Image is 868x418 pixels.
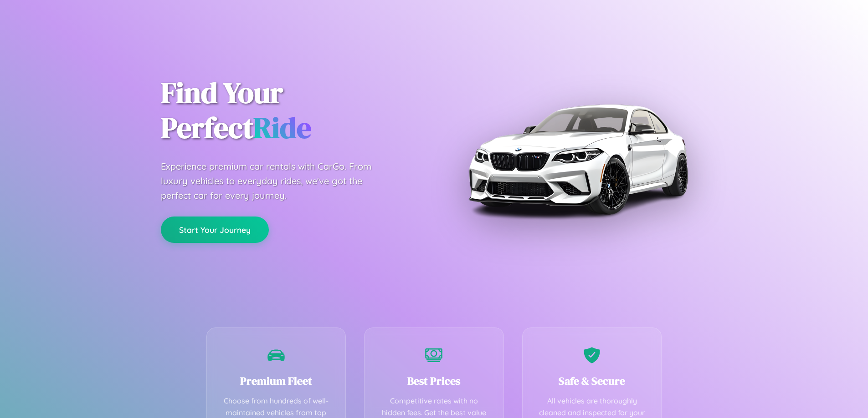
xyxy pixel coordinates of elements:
[464,45,692,273] img: Premium BMW car rental vehicle
[221,373,332,388] h3: Premium Fleet
[378,373,490,388] h3: Best Prices
[161,159,389,203] p: Experience premium car rentals with CarGo. From luxury vehicles to everyday rides, we've got the ...
[253,108,311,147] span: Ride
[161,76,421,146] h1: Find Your Perfect
[161,217,269,243] button: Start Your Journey
[536,373,648,388] h3: Safe & Secure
